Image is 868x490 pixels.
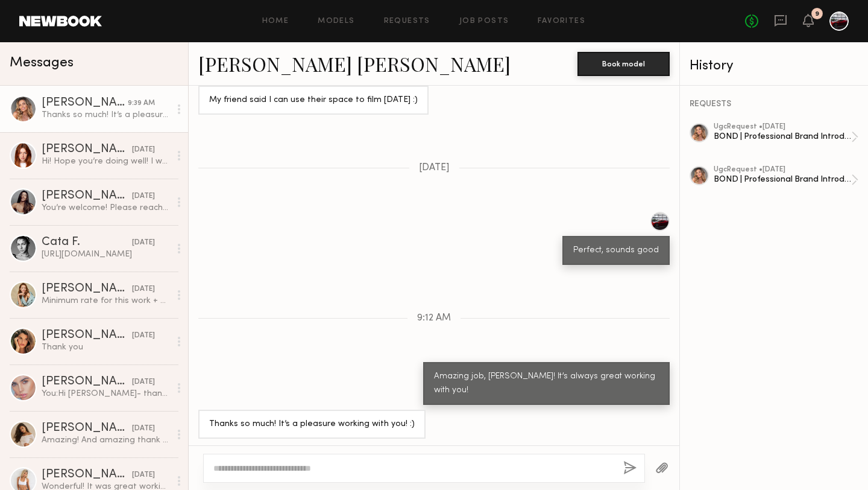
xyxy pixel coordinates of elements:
div: [PERSON_NAME] [42,376,132,388]
div: [DATE] [132,377,155,388]
div: Amazing job, [PERSON_NAME]! It’s always great working with you! [434,370,659,398]
div: Cata F. [42,237,132,249]
div: [DATE] [132,284,155,295]
a: ugcRequest •[DATE]BOND | Professional Brand Introduction Video [714,166,858,194]
div: Minimum rate for this work + usage is 2K [42,295,170,307]
a: [PERSON_NAME] [PERSON_NAME] [198,51,511,77]
div: Amazing! And amazing thank you! [42,434,170,446]
div: [PERSON_NAME] [42,329,132,342]
div: ugc Request • [DATE] [714,166,851,174]
div: [PERSON_NAME] [42,144,132,156]
a: Models [318,17,354,25]
div: [DATE] [132,469,155,481]
div: Thanks so much! It’s a pleasure working with you! :) [42,109,170,121]
div: Perfect, sounds good [573,244,659,258]
div: REQUESTS [690,100,858,109]
div: [DATE] [132,191,155,202]
div: 9 [815,11,819,17]
div: BOND | Professional Brand Introduction Video [714,174,851,185]
a: Home [262,17,289,25]
span: 9:12 AM [417,313,451,323]
div: History [690,59,858,73]
div: Thanks so much! It’s a pleasure working with you! :) [209,418,415,431]
a: Job Posts [459,17,509,25]
div: Hi! Hope you’re doing well! I wanted to reach out to let you guys know that I am also an influenc... [42,156,170,167]
span: [DATE] [419,163,450,173]
div: You’re welcome! Please reach out if any other opportunities arise or you’d like some more videos ... [42,202,170,214]
div: [DATE] [132,144,155,156]
div: My friend said I can use their space to film [DATE] :) [209,94,418,107]
div: [DATE] [132,237,155,249]
div: [DATE] [132,423,155,434]
div: [PERSON_NAME] [PERSON_NAME] [42,97,128,109]
a: Book model [577,58,670,68]
a: Requests [384,17,430,25]
div: 9:39 AM [128,98,155,109]
div: [PERSON_NAME] [42,422,132,434]
div: [URL][DOMAIN_NAME] [42,249,170,260]
button: Book model [577,52,670,76]
div: [PERSON_NAME] [42,190,132,202]
div: You: Hi [PERSON_NAME]- thank you so much! It was great working with you :) [42,388,170,399]
div: [PERSON_NAME] [42,283,132,295]
a: ugcRequest •[DATE]BOND | Professional Brand Introduction Video [714,123,858,151]
div: BOND | Professional Brand Introduction Video [714,131,851,142]
div: Thank you [42,342,170,353]
div: ugc Request • [DATE] [714,123,851,131]
div: [DATE] [132,330,155,342]
div: [PERSON_NAME] [42,469,132,481]
span: Messages [10,56,74,70]
a: Favorites [538,17,585,25]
